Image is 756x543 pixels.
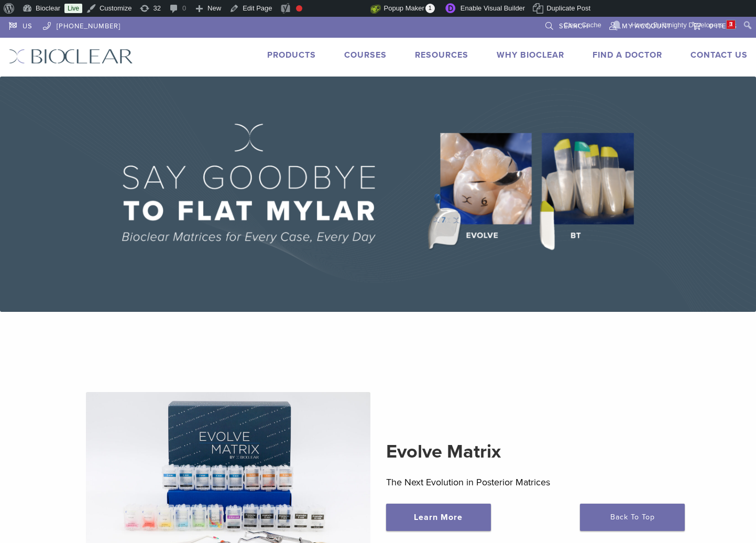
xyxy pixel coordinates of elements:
a: Learn More [386,504,491,531]
a: Resources [415,50,468,60]
a: Howdy, [628,17,740,34]
a: US [9,17,32,32]
span: Search [559,22,588,30]
a: Clear Cache [560,17,605,34]
h2: Evolve Matrix [386,439,671,464]
a: Find A Doctor [593,50,662,60]
p: The Next Evolution in Posterior Matrices [386,474,671,490]
div: Focus keyphrase not set [296,5,302,12]
a: Courses [344,50,387,60]
img: Views over 48 hours. Click for more Jetpack Stats. [312,3,370,15]
span: 1 [425,4,435,13]
img: Bioclear [9,49,133,64]
a: Products [267,50,316,60]
a: Back To Top [580,504,685,531]
span: Builtmighty Developers [653,21,723,29]
a: Search [545,17,588,32]
a: [PHONE_NUMBER] [43,17,120,32]
a: Why Bioclear [497,50,564,60]
a: Contact Us [691,50,748,60]
a: Live [64,4,82,13]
